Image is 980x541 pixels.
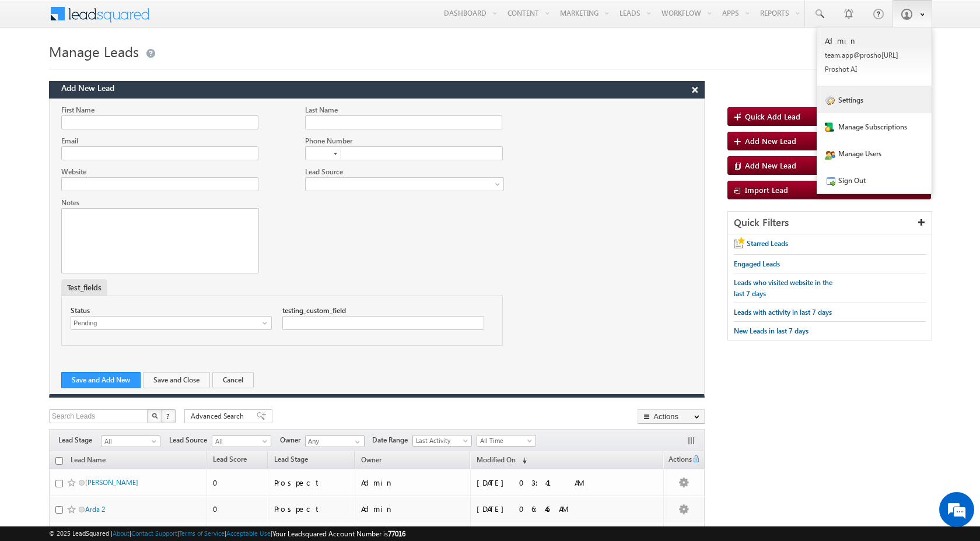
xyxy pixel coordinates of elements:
span: 77016 [388,529,405,538]
div: 0 [213,477,262,488]
a: All Time [477,435,536,447]
div: 0 [213,504,262,514]
a: Acceptable Use [226,529,271,537]
span: Your Leadsquared Account Number is [272,529,405,538]
span: ? [166,411,171,421]
span: Lead Stage [274,455,308,463]
a: Sign Out [817,167,932,194]
label: testing_custom_field [282,306,346,315]
a: Contact Support [131,529,177,537]
textarea: Type your message and hit 'Enter' [15,108,213,349]
div: Quick Filters [728,212,932,234]
span: Lead Score [213,455,247,463]
a: Terms of Service [179,529,225,537]
a: Last Activity [412,435,472,447]
span: Lead Stage [58,435,101,445]
span: All [212,436,268,447]
label: Email [61,136,78,145]
div: [DATE] 06:46 AM [477,504,637,514]
a: Lead Stage [268,453,314,468]
div: Rich Text Editor, Notes-inline-editor-div [61,208,259,273]
input: Check all records [55,457,63,465]
span: Add New Lead [745,136,796,146]
span: (sorted descending) [517,456,527,465]
span: Owner [361,455,381,464]
span: Import Lead [745,185,788,195]
div: Test_fields [61,279,107,296]
span: © 2025 LeadSquared | | | | | [49,528,405,539]
div: Chat with us now [61,61,196,76]
span: Modified On [477,455,516,464]
p: Admin [825,36,924,45]
div: Minimize live chat window [191,6,219,34]
button: Cancel [212,372,254,388]
a: Settings [817,86,932,113]
a: [PERSON_NAME] [85,478,138,487]
div: Admin [361,477,465,488]
div: Prospect [274,504,350,514]
label: Phone Number [305,136,352,145]
span: Engaged Leads [734,259,780,268]
em: Start Chat [159,359,212,375]
div: [DATE] 03:41 AM [477,477,637,488]
a: Arda 2 [85,505,105,514]
p: Prosh ot AI [825,65,924,73]
a: All [212,435,271,447]
button: ? [162,409,176,423]
button: × [686,82,705,98]
span: Add New Lead [61,79,114,93]
label: Website [61,167,86,176]
label: Last Name [305,106,338,114]
button: Save and Close [143,372,210,388]
img: Search [152,413,157,419]
label: Lead Source [305,167,343,176]
span: Add New Lead [745,160,796,170]
a: Manage Users [817,140,932,167]
button: Save and Add New [61,372,141,388]
input: Type to Search [71,316,272,330]
span: All [101,436,157,447]
a: Manage Subscriptions [817,113,932,140]
p: team. app@p rosho [URL] [825,51,924,59]
span: Last Activity [413,435,468,446]
a: Show All Items [349,436,363,448]
span: Lead Source [169,435,212,445]
a: Lead Name [65,454,111,469]
label: First Name [61,106,94,114]
a: Modified On (sorted descending) [471,453,533,468]
div: Prospect [274,477,350,488]
span: Date Range [372,435,412,445]
a: Lead Score [207,453,253,468]
span: All Time [477,435,533,446]
span: New Leads in last 7 days [734,326,808,335]
span: Leads with activity in last 7 days [734,308,832,317]
span: Quick Add Lead [745,111,800,121]
span: Starred Leads [747,239,788,248]
div: Admin [361,504,465,514]
span: Leads who visited website in the last 7 days [734,278,832,298]
span: Advanced Search [191,411,247,421]
label: Status [71,306,90,315]
a: Admin team.app@prosho[URL] Proshot AI [817,27,932,86]
a: Show All Items [256,317,271,329]
img: d_60004797649_company_0_60004797649 [20,61,49,76]
a: All [101,435,160,447]
span: Owner [280,435,305,445]
button: Actions [638,409,705,424]
input: Type to Search [305,435,365,447]
a: About [113,529,129,537]
span: Manage Leads [49,42,139,61]
span: Actions [664,453,692,468]
label: Notes [61,198,79,207]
